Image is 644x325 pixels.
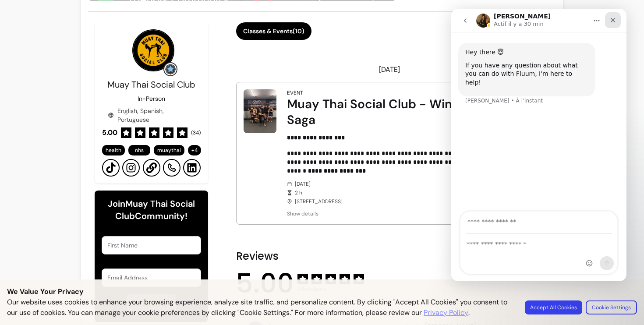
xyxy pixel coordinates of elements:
[287,89,303,96] div: Event
[7,286,637,297] p: We Value Your Privacy
[287,180,471,205] div: [DATE] [STREET_ADDRESS]
[451,9,626,281] iframe: Intercom live chat
[107,273,196,282] input: Email Address
[135,147,144,154] span: nhs
[586,300,637,314] button: Cookie Settings
[107,241,196,250] input: First Name
[287,210,471,217] span: Show details
[106,147,121,154] span: health
[525,300,582,314] button: Accept All Cookies
[190,147,199,154] span: + 4
[138,94,165,103] p: In-Person
[132,29,174,71] img: Provider image
[244,89,276,133] img: Muay Thai Social Club - Winter Saga
[102,198,202,222] h6: Join Muay Thai Social Club Community!
[191,129,201,136] span: ( 34 )
[236,270,294,297] span: 5.00
[107,79,195,90] span: Muay Thai Social Club
[424,307,468,318] a: Privacy Policy
[236,61,542,78] header: [DATE]
[102,127,117,138] span: 5.00
[165,64,176,74] img: Grow
[157,147,181,154] span: muaythai
[287,96,471,128] div: Muay Thai Social Club - Winter Saga
[236,249,542,263] h2: Reviews
[295,189,471,196] span: 2 h
[236,22,311,40] button: Classes & Events(10)
[7,297,514,318] p: Our website uses cookies to enhance your browsing experience, analyze site traffic, and personali...
[108,106,195,124] div: English, Spanish, Portuguese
